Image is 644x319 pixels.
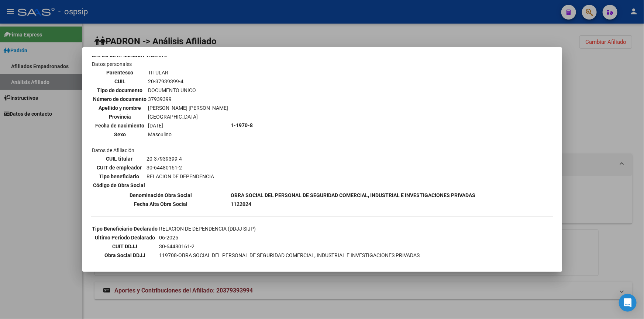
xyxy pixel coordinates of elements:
[93,130,147,139] th: Sexo
[159,242,420,250] td: 30-64480161-2
[93,164,146,172] th: CUIT de empleador
[92,242,158,250] th: CUIT DDJJ
[148,122,229,130] td: [DATE]
[231,192,476,198] b: OBRA SOCIAL DEL PERSONAL DE SEGURIDAD COMERCIAL, INDUSTRIAL E INVESTIGACIONES PRIVADAS
[231,122,253,128] b: 1-1970-8
[93,86,147,94] th: Tipo de documento
[93,95,147,103] th: Número de documento
[92,251,158,259] th: Obra Social DDJJ
[92,200,230,208] th: Fecha Alta Obra Social
[93,104,147,112] th: Apellido y nombre
[148,95,229,103] td: 37939399
[93,122,147,130] th: Fecha de nacimiento
[148,130,229,139] td: Masculino
[147,172,215,180] td: RELACION DE DEPENDENCIA
[147,164,215,172] td: 30-64480161-2
[93,77,147,85] th: CUIL
[148,69,229,77] td: TITULAR
[92,225,158,233] th: Tipo Beneficiario Declarado
[93,172,146,180] th: Tipo beneficiario
[93,113,147,121] th: Provincia
[231,201,252,207] b: 1122024
[148,104,229,112] td: [PERSON_NAME] [PERSON_NAME]
[159,251,420,259] td: 119708-OBRA SOCIAL DEL PERSONAL DE SEGURIDAD COMERCIAL, INDUSTRIAL E INVESTIGACIONES PRIVADAS
[159,234,420,242] td: 06-2025
[93,69,147,77] th: Parentesco
[92,191,230,199] th: Denominación Obra Social
[147,155,215,163] td: 20-37939399-4
[159,225,420,233] td: RELACION DE DEPENDENCIA (DDJJ SIJP)
[93,181,146,189] th: Código de Obra Social
[148,77,229,85] td: 20-37939399-4
[92,234,158,242] th: Ultimo Período Declarado
[148,86,229,94] td: DOCUMENTO UNICO
[93,155,146,163] th: CUIL titular
[619,294,637,312] div: Open Intercom Messenger
[148,113,229,121] td: [GEOGRAPHIC_DATA]
[92,60,230,190] td: Datos personales Datos de Afiliación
